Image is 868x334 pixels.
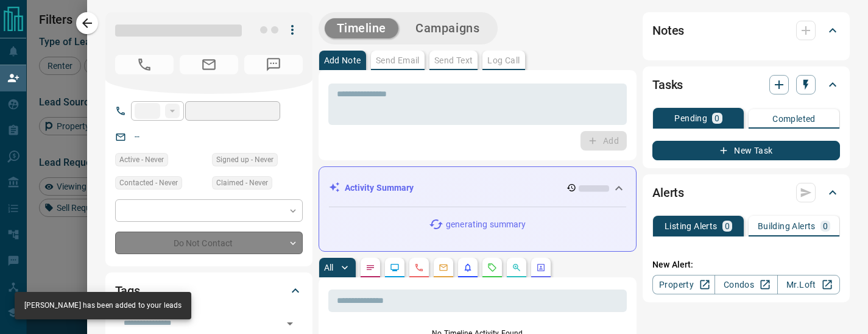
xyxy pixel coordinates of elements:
svg: Lead Browsing Activity [390,263,400,272]
p: Pending [674,114,707,123]
p: Listing Alerts [665,222,718,230]
span: Claimed - Never [216,177,268,189]
button: Timeline [325,18,399,38]
div: Alerts [652,178,840,207]
p: 0 [823,222,828,230]
div: Tasks [652,70,840,99]
div: [PERSON_NAME] has been added to your leads [24,296,182,316]
p: New Alert: [652,258,840,271]
svg: Emails [439,263,448,272]
svg: Opportunities [512,263,521,272]
h2: Tags [115,281,140,300]
div: Notes [652,16,840,45]
div: Activity Summary [329,177,627,199]
p: generating summary [446,218,526,231]
svg: Agent Actions [536,263,546,272]
div: Tags [115,276,303,305]
a: -- [135,132,139,141]
p: Completed [772,115,816,123]
a: Property [652,275,715,294]
p: Add Note [324,56,361,65]
p: 0 [715,114,719,123]
p: Activity Summary [345,182,414,194]
span: Signed up - Never [216,154,273,166]
div: Do Not Contact [115,232,303,254]
p: Building Alerts [758,222,816,230]
p: 0 [725,222,730,230]
h2: Tasks [652,75,683,94]
span: No Number [244,55,303,74]
button: New Task [652,141,840,160]
span: No Email [180,55,238,74]
button: Open [281,315,298,332]
svg: Notes [365,263,375,272]
span: No Number [115,55,174,74]
h2: Alerts [652,183,684,202]
h2: Notes [652,21,684,40]
a: Condos [715,275,777,294]
span: Active - Never [119,154,164,166]
span: Contacted - Never [119,177,178,189]
svg: Calls [414,263,424,272]
svg: Requests [487,263,497,272]
button: Campaigns [403,18,492,38]
a: Mr.Loft [777,275,840,294]
svg: Listing Alerts [463,263,473,272]
p: All [324,263,334,272]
